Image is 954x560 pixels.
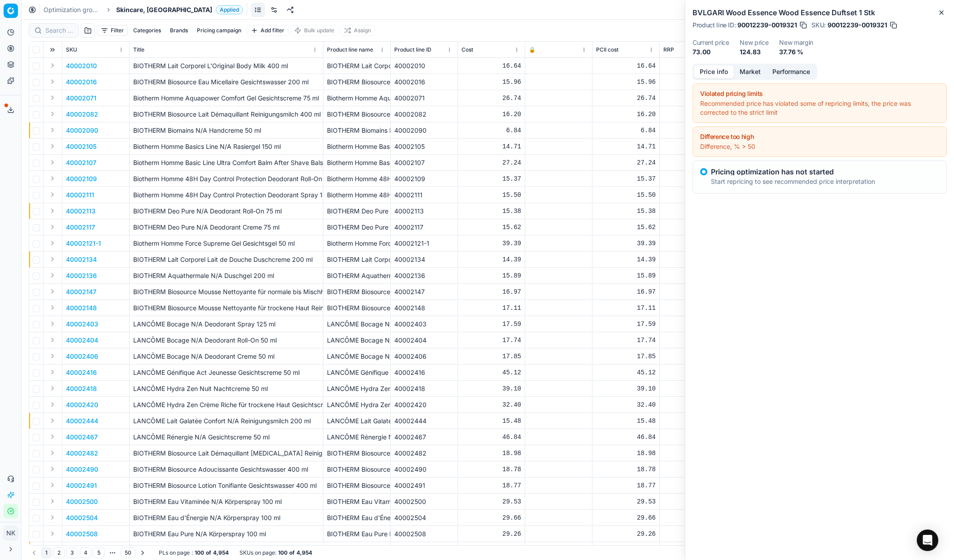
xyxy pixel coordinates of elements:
[133,94,319,103] p: Biotherm Homme Aquapower Comfort Gel Gesichtscreme 75 ml
[66,142,96,151] p: 40002105
[66,46,77,53] span: SKU
[327,465,387,474] div: BIOTHERM Biosource Adoucissante Gesichtswasser 400 ml
[596,352,656,361] div: 17.85
[133,271,319,280] p: BIOTHERM Aquathermale N/A Duschgel 200 ml
[93,547,105,558] button: 5
[394,223,454,232] div: 40002117
[47,318,58,329] button: Expand
[700,132,939,141] div: Difference too high
[66,239,101,248] p: 40002121-1
[133,368,319,377] p: LANCÔME Génifique Act Jeunesse Gesichtscreme 50 ml
[327,110,387,119] div: BIOTHERM Biosource Lait Démaquillant Reinigungsmilch 400 ml
[66,271,97,280] button: 40002136
[394,255,454,264] div: 40002134
[66,207,96,216] button: 40002113
[47,367,58,378] button: Expand
[66,94,96,103] button: 40002071
[47,496,58,507] button: Expand
[394,384,454,393] div: 40002418
[779,39,813,46] dt: New margin
[327,94,387,103] div: Biotherm Homme Aquapower Comfort Gel Gesichtscreme 75 ml
[133,287,319,296] p: BIOTHERM Biosource Mousse Nettoyante für normale bis Mischhaut Reinigungsschaum 150 ml
[394,158,454,167] div: 40002107
[133,46,144,53] span: Title
[327,271,387,280] div: BIOTHERM Aquathermale N/A Duschgel 200 ml
[663,287,723,296] div: 30.00
[47,221,58,232] button: Expand
[66,158,96,167] p: 40002107
[66,384,97,393] button: 40002418
[663,46,674,53] span: RRP
[247,25,288,36] button: Add filter
[133,78,319,87] p: BIOTHERM Biosource Eau Micellaire Gesichtswasser 200 ml
[462,110,521,119] div: 16.20
[66,61,97,70] p: 40002010
[596,94,656,103] div: 26.74
[47,125,58,135] button: Expand
[133,304,319,313] p: BIOTHERM Biosource Mousse Nettoyante für trockene Haut Reinigungsschaum 150 ml
[296,549,312,556] strong: 4,954
[327,239,387,248] div: Biotherm Homme Force Supreme Gel Gesichtsgel 50 ml
[663,433,723,442] div: 115.00
[327,174,387,183] div: Biotherm Homme 48H Day Control Protection Deodorant Roll-On 75 ml
[130,25,165,36] button: Categories
[66,481,97,490] button: 40002491
[327,223,387,232] div: BIOTHERM Deo Pure N/A Deodorant Creme 75 ml
[47,528,58,539] button: Expand
[663,271,723,280] div: 27.00
[133,158,319,167] p: Biotherm Homme Basic Line Ultra Comfort Balm After Shave Balsam 75 ml
[596,271,656,280] div: 15.89
[47,60,58,71] button: Expand
[693,22,736,28] span: Product line ID :
[327,142,387,151] div: Biotherm Homme Basics Line N/A Rasiergel 150 ml
[340,25,375,36] button: Assign
[66,449,98,458] button: 40002482
[700,142,939,151] div: Difference, % > 50
[596,336,656,345] div: 17.74
[133,417,319,425] p: LANCÔME Lait Galatée Confort N/A Reinigungsmilch 200 ml
[47,109,58,119] button: Expand
[596,320,656,329] div: 17.59
[66,304,97,313] button: 40002148
[596,417,656,425] div: 15.48
[327,78,387,87] div: BIOTHERM Biosource Eau Micellaire Gesichtswasser 200 ml
[663,239,723,248] div: 82.00
[66,417,98,425] button: 40002444
[327,304,387,313] div: BIOTHERM Biosource Mousse Nettoyante für trockene Haut Reinigungsschaum 150 ml
[66,110,98,119] p: 40002082
[462,126,521,135] div: 6.84
[327,417,387,425] div: LANCÔME Lait Galatée Confort N/A Reinigungsmilch 200 ml
[44,5,243,14] nav: breadcrumb
[694,65,734,78] button: Price info
[47,383,58,394] button: Expand
[80,547,91,558] button: 4
[47,141,58,152] button: Expand
[327,255,387,264] div: BIOTHERM Lait Corporel Lait de Douche Duschcreme 200 ml
[66,78,97,87] p: 40002016
[41,547,52,558] button: 1
[529,46,536,53] span: 🔒
[66,465,98,474] p: 40002490
[66,352,98,361] button: 40002406
[66,400,98,409] button: 40002420
[394,336,454,345] div: 40002404
[663,110,723,119] div: 34.00
[66,530,98,538] p: 40002508
[133,126,319,135] p: BIOTHERM Biomains N/A Handcreme 50 ml
[47,286,58,297] button: Expand
[663,61,723,70] div: 33.00
[917,530,938,551] div: Open Intercom Messenger
[47,205,58,216] button: Expand
[47,189,58,200] button: Expand
[596,239,656,248] div: 39.39
[462,191,521,200] div: 15.50
[394,287,454,296] div: 40002147
[663,368,723,377] div: 99.00
[663,384,723,393] div: 69.00
[394,449,454,458] div: 40002482
[596,223,656,232] div: 15.62
[394,126,454,135] div: 40002090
